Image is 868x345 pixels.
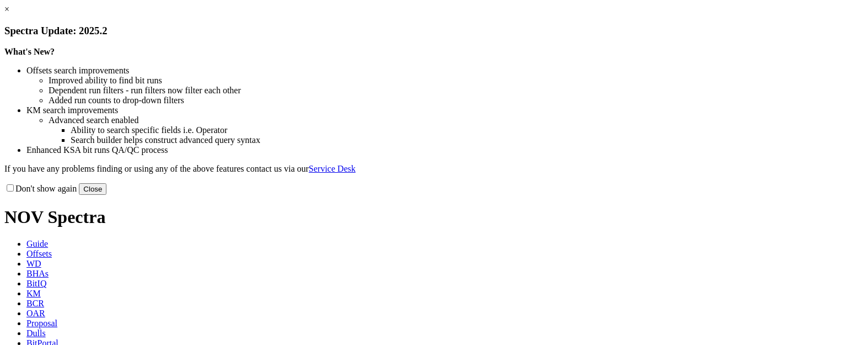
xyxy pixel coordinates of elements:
[26,309,45,318] span: OAR
[71,135,864,145] li: Search builder helps construct advanced query syntax
[26,66,864,76] li: Offsets search improvements
[71,125,864,135] li: Ability to search specific fields i.e. Operator
[49,86,864,95] li: Dependent run filters - run filters now filter each other
[4,47,55,56] strong: What's New?
[26,259,41,268] span: WD
[26,105,864,115] li: KM search improvements
[49,76,864,86] li: Improved ability to find bit runs
[26,145,864,155] li: Enhanced KSA bit runs QA/QC process
[26,269,49,278] span: BHAs
[49,95,864,105] li: Added run counts to drop-down filters
[26,239,48,248] span: Guide
[4,4,9,14] a: ×
[4,207,864,227] h1: NOV Spectra
[7,184,14,192] input: Don't show again
[49,115,864,125] li: Advanced search enabled
[26,289,41,298] span: KM
[26,279,46,288] span: BitIQ
[4,25,864,37] h3: Spectra Update: 2025.2
[26,299,44,308] span: BCR
[79,183,106,195] button: Close
[26,249,52,258] span: Offsets
[4,164,864,174] p: If you have any problems finding or using any of the above features contact us via our
[26,328,46,338] span: Dulls
[4,184,77,193] label: Don't show again
[26,319,57,328] span: Proposal
[309,164,356,173] a: Service Desk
